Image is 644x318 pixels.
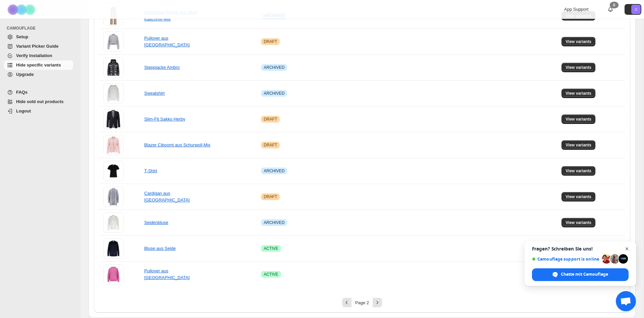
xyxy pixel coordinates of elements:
span: Hide sold out products [16,99,64,104]
span: DRAFT [264,39,277,44]
span: Avatar with initials 0 [631,5,641,14]
button: View variants [561,37,595,46]
img: Seidenbluse [103,213,123,233]
a: Hide sold out products [4,97,73,106]
div: 0 [610,2,619,8]
span: CAMOUFLAGE [7,26,76,31]
a: Logout [4,106,73,116]
a: Steppjacke Ambro [144,65,180,70]
span: DRAFT [264,194,277,199]
span: Chatte mit Camouflage [561,271,608,277]
nav: Pagination [99,298,625,307]
span: Chatte mit Camouflage [532,268,629,281]
span: View variants [566,142,591,148]
button: View variants [561,218,595,227]
a: Hide specific variants [4,60,73,70]
span: ARCHIVED [264,220,284,225]
a: Slim-Fit Sakko Herby [144,117,185,122]
a: Sweatshirt [144,91,165,96]
img: T-Shirt [103,161,123,181]
span: ACTIVE [264,246,278,251]
img: Blazer Ciboomi aus Schurwoll-Mix [103,135,123,155]
button: View variants [561,89,595,98]
a: Pullover aus [GEOGRAPHIC_DATA] [144,36,190,47]
span: DRAFT [264,142,277,148]
span: View variants [566,117,591,122]
button: View variants [561,166,595,176]
button: View variants [561,63,595,72]
span: Fragen? Schreiben Sie uns! [532,246,629,252]
a: Variant Picker Guide [4,42,73,51]
span: App Support [564,7,588,12]
span: View variants [566,168,591,174]
span: Verify Installation [16,53,52,58]
a: T-Shirt [144,168,157,173]
span: Hide specific variants [16,62,61,67]
a: Chat öffnen [616,291,636,311]
span: View variants [566,91,591,96]
span: View variants [566,220,591,225]
span: View variants [566,65,591,70]
span: Page 2 [355,300,369,305]
img: Pullover aus Wolle [103,32,123,52]
span: Variant Picker Guide [16,44,58,49]
span: Logout [16,108,31,113]
a: Cardigan aus [GEOGRAPHIC_DATA] [144,191,190,202]
button: View variants [561,192,595,201]
button: Previous [342,298,352,307]
a: Seidenbluse [144,220,168,225]
span: ACTIVE [264,272,278,277]
span: FAQs [16,90,28,95]
span: Upgrade [16,72,34,77]
button: Next [373,298,382,307]
a: Setup [4,32,73,42]
img: Cardigan aus Kaschmir [103,187,123,207]
span: ARCHIVED [264,168,284,174]
a: Upgrade [4,70,73,79]
img: Slim-Fit Sakko Herby [103,109,123,129]
span: ARCHIVED [264,91,284,96]
text: 0 [635,7,637,11]
img: Pullover aus Kaschmir [103,264,123,284]
span: DRAFT [264,117,277,122]
a: FAQs [4,88,73,97]
button: View variants [561,140,595,150]
img: Bluse aus Seide [103,238,123,259]
span: View variants [566,194,591,199]
span: Camouflage support is online [532,257,599,262]
button: View variants [561,115,595,124]
img: Camouflage [5,0,39,19]
a: 0 [607,6,614,13]
span: ARCHIVED [264,65,284,70]
a: Blazer Ciboomi aus Schurwoll-Mix [144,142,210,147]
img: Sweatshirt [103,83,123,103]
a: Pullover aus [GEOGRAPHIC_DATA] [144,268,190,280]
a: Verify Installation [4,51,73,60]
img: Steppjacke Ambro [103,57,123,78]
span: View variants [566,39,591,44]
button: Avatar with initials 0 [625,4,641,15]
a: Bluse aus Seide [144,246,176,251]
span: Setup [16,34,28,39]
